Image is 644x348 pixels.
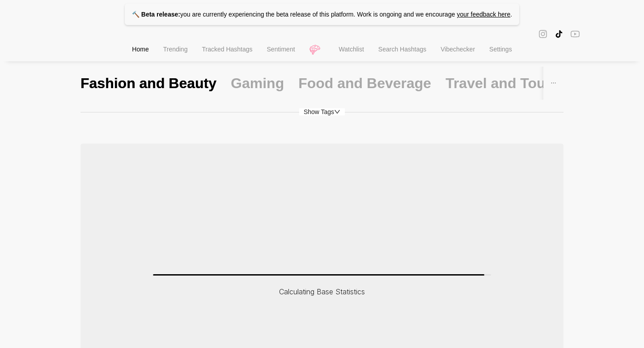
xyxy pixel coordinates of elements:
button: ellipsis [543,67,563,100]
span: ellipsis [551,80,556,86]
span: Home [132,46,148,53]
span: Trending [163,46,188,53]
span: Tracked Hashtags [202,46,252,53]
strong: 🔨 Beta release: [132,11,180,18]
span: Watchlist [339,46,364,53]
div: Fashion and Beauty [80,74,216,93]
div: Food and Beverage [298,74,431,93]
div: Travel and Tourism [445,74,576,93]
a: your feedback here [457,11,510,18]
span: Search Hashtags [378,46,426,53]
span: Show Tags [299,108,345,115]
p: you are currently experiencing the beta release of this platform. Work is ongoing and we encourage . [125,4,519,25]
span: instagram [538,29,547,39]
div: Gaming [231,74,284,93]
span: Settings [489,46,512,53]
span: youtube [571,29,580,39]
span: Vibechecker [441,46,475,53]
span: Sentiment [267,46,295,53]
p: Calculating Base Statistics [279,286,365,297]
span: down [334,109,340,115]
